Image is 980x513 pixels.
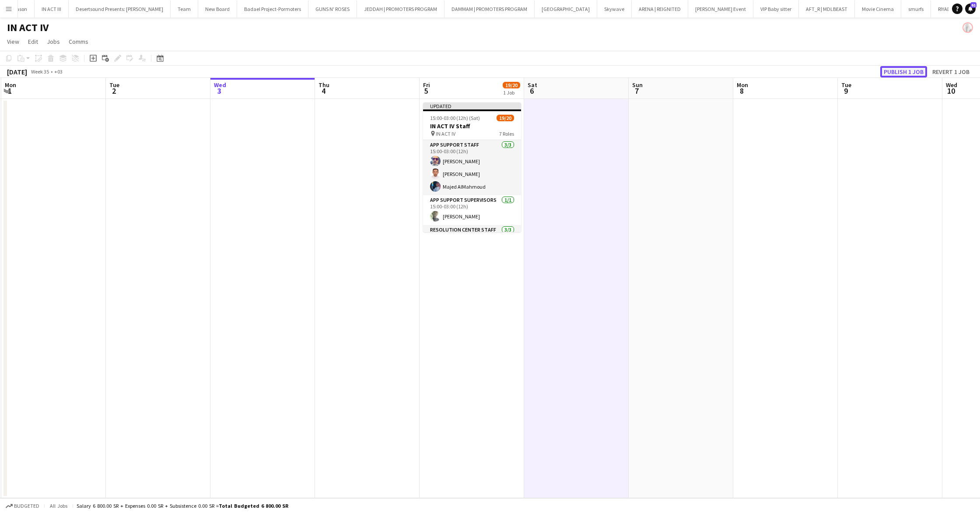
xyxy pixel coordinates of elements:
span: 5 [422,86,430,96]
span: Budgeted [14,503,39,509]
a: Edit [24,36,42,47]
span: Fri [423,81,430,89]
span: Jobs [47,38,60,46]
span: View [7,38,19,46]
button: AFT_R | MDLBEAST [799,0,855,18]
a: Comms [65,36,92,47]
span: 2 [108,86,119,96]
app-card-role: Resolution Center Staff3/3 [423,225,521,283]
span: Comms [69,38,88,46]
div: 1 Job [503,89,520,96]
span: 61 [970,2,976,8]
button: Desertsound Presents: [PERSON_NAME] [69,0,171,18]
button: GUNS N' ROSES [308,0,357,18]
div: Salary 6 800.00 SR + Expenses 0.00 SR + Subsistence 0.00 SR = [77,502,288,509]
span: Mon [737,81,748,89]
span: Sat [528,81,537,89]
button: Badael Project-Pormoters [237,0,308,18]
a: View [3,36,23,47]
div: [DATE] [7,67,27,76]
span: Tue [841,81,851,89]
span: 15:00-03:00 (12h) (Sat) [430,115,480,121]
span: All jobs [48,502,69,509]
app-job-card: Updated15:00-03:00 (12h) (Sat)19/20IN ACT IV Staff IN ACT IV7 RolesApp Support Staff3/315:00-03:0... [423,102,521,232]
button: Budgeted [4,501,41,511]
span: 7 [631,86,643,96]
span: 19/20 [497,115,514,121]
button: Skywave [597,0,632,18]
span: 8 [735,86,748,96]
button: VIP Baby sitter [753,0,799,18]
button: IN ACT III [35,0,69,18]
a: Jobs [43,36,63,47]
span: Sun [632,81,643,89]
button: [GEOGRAPHIC_DATA] [535,0,597,18]
span: 4 [317,86,329,96]
span: Wed [946,81,957,89]
button: Movie Cinema [855,0,901,18]
app-card-role: App Support Staff3/315:00-03:00 (12h)[PERSON_NAME][PERSON_NAME]Majed AlMahmoud [423,140,521,195]
span: Thu [318,81,329,89]
button: ARENA | REIGNITED [632,0,688,18]
button: Revert 1 job [929,66,973,77]
span: Edit [28,38,38,46]
span: IN ACT IV [436,130,455,137]
h1: IN ACT IV [7,21,49,34]
span: 9 [840,86,851,96]
button: JEDDAH | PROMOTERS PROGRAM [357,0,444,18]
h3: IN ACT IV Staff [423,122,521,130]
span: Wed [214,81,226,89]
button: Publish 1 job [880,66,927,77]
span: 10 [945,86,957,96]
button: smurfs [901,0,931,18]
button: Team [171,0,198,18]
app-user-avatar: Ali Shamsan [962,22,973,33]
div: +03 [54,68,63,75]
button: DAMMAM | PROMOTERS PROGRAM [444,0,535,18]
span: 7 Roles [499,130,514,137]
div: Updated [423,102,521,109]
span: Mon [5,81,16,89]
span: 3 [213,86,226,96]
button: [PERSON_NAME] Event [688,0,753,18]
span: 19/20 [503,82,520,88]
a: 61 [965,4,976,14]
span: Tue [109,81,119,89]
span: Week 35 [29,68,51,75]
span: 6 [526,86,537,96]
button: New Board [198,0,237,18]
span: Total Budgeted 6 800.00 SR [219,502,288,509]
app-card-role: App Support Supervisors1/115:00-03:00 (12h)[PERSON_NAME] [423,195,521,225]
